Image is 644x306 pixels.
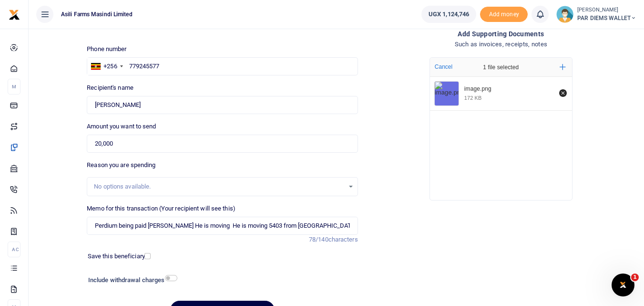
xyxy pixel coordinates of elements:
[612,274,634,296] iframe: Intercom live chat
[480,10,528,17] a: Add money
[87,58,125,75] div: Uganda: +256
[631,274,639,281] span: 1
[366,39,636,50] h4: Such as invoices, receipts, notes
[480,7,528,22] li: Toup your wallet
[577,14,636,22] span: PAR DIEMS WALLET
[9,9,20,21] img: logo-small
[480,7,528,22] span: Add money
[421,6,476,23] a: UGX 1,124,746
[8,79,20,95] li: M
[577,6,636,14] small: [PERSON_NAME]
[429,57,572,200] div: File Uploader
[435,82,459,106] img: image.png
[556,6,636,23] a: profile-user [PERSON_NAME] PAR DIEMS WALLET
[460,58,542,77] div: 1 file selected
[556,60,570,74] button: Add more files
[366,29,636,39] h4: Add supporting Documents
[309,236,328,243] span: 78/140
[87,135,358,153] input: UGX
[328,236,358,243] span: characters
[432,61,455,73] button: Cancel
[94,182,344,191] div: No options available.
[87,160,155,170] label: Reason you are spending
[87,96,358,114] input: Loading name...
[87,217,358,235] input: Enter extra information
[464,95,482,101] div: 172 KB
[87,44,126,54] label: Phone number
[87,204,235,213] label: Memo for this transaction (Your recipient will see this)
[88,276,173,284] h6: Include withdrawal charges
[87,83,133,93] label: Recipient's name
[8,242,20,257] li: Ac
[558,88,568,98] button: Remove file
[88,252,145,261] label: Save this beneficiary
[556,6,573,23] img: profile-user
[87,122,156,131] label: Amount you want to send
[9,11,20,18] a: logo-small logo-large logo-large
[103,62,117,71] div: +256
[429,10,469,19] span: UGX 1,124,746
[464,85,554,93] div: image.png
[57,10,136,19] span: Asili Farms Masindi Limited
[87,57,358,75] input: Enter phone number
[418,6,480,23] li: Wallet ballance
